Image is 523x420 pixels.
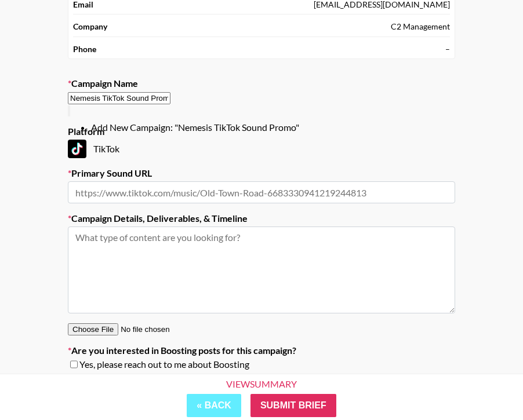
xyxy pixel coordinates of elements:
[73,44,96,54] strong: Phone
[73,21,107,32] strong: Company
[68,105,70,116] button: Clear
[445,44,450,54] div: –
[216,379,307,389] div: View Summary
[187,394,241,417] button: « Back
[250,394,336,417] input: Submit Brief
[68,181,455,203] input: https://www.tiktok.com/music/Old-Town-Road-6683330941219244813
[68,167,455,179] label: Primary Sound URL
[68,92,170,104] input: Old Town Road - Lil Nas X + Billy Ray Cyrus
[68,140,86,158] img: TikTok
[391,21,450,32] div: C2 Management
[68,213,455,224] label: Campaign Details, Deliverables, & Timeline
[68,140,455,158] div: TikTok
[91,122,455,133] li: Add New Campaign: "Nemesis TikTok Sound Promo"
[68,345,455,356] label: Are you interested in Boosting posts for this campaign?
[79,359,249,370] span: Yes, please reach out to me about Boosting
[68,78,455,89] label: Campaign Name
